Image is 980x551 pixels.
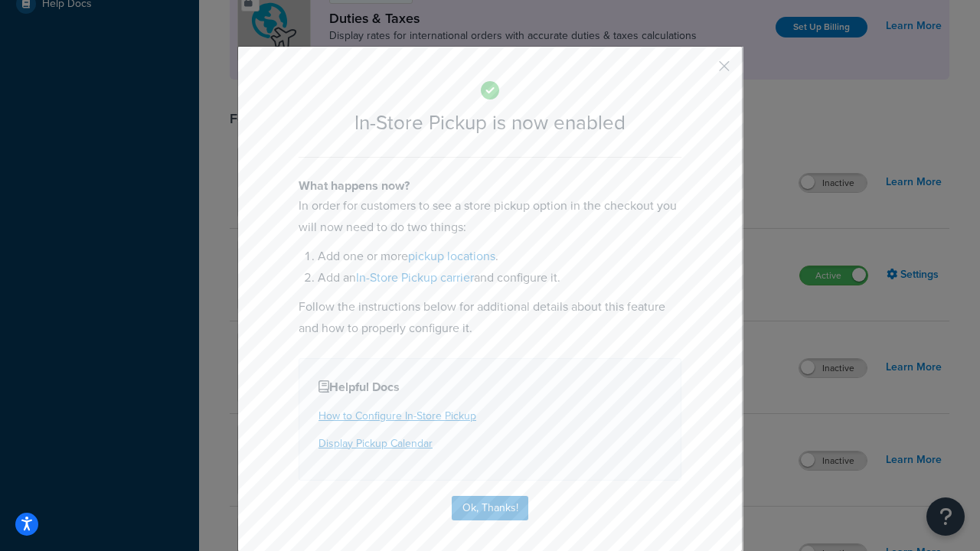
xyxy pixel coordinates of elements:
p: In order for customers to see a store pickup option in the checkout you will now need to do two t... [299,195,681,238]
li: Add one or more . [318,246,681,267]
a: Display Pickup Calendar [318,435,433,452]
a: How to Configure In-Store Pickup [318,408,476,424]
li: Add an and configure it. [318,267,681,289]
button: Ok, Thanks! [452,496,528,520]
h2: In-Store Pickup is now enabled [299,112,681,134]
h4: Helpful Docs [318,378,661,396]
p: Follow the instructions below for additional details about this feature and how to properly confi... [299,296,681,339]
a: In-Store Pickup carrier [356,269,474,286]
h4: What happens now? [299,177,681,195]
a: pickup locations [408,247,495,265]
